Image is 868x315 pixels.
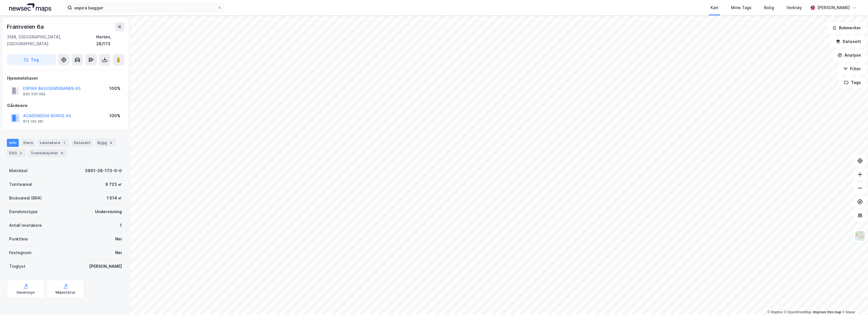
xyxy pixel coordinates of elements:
[839,77,866,88] button: Tags
[7,34,96,47] div: 3188, [GEOGRAPHIC_DATA], [GEOGRAPHIC_DATA]
[9,167,28,174] div: Matrikkel
[107,195,122,201] div: 1 514 ㎡
[7,149,26,157] div: ESG
[23,119,44,124] div: 913 192 281
[89,263,122,270] div: [PERSON_NAME]
[9,181,32,188] div: Tomteareal
[108,140,114,146] div: 4
[9,195,42,201] div: Bruksareal (BRA)
[115,236,122,242] div: Nei
[7,22,45,31] div: Framveien 6a
[96,34,124,47] div: Horten, 28/173
[120,222,122,229] div: 1
[840,288,868,315] iframe: Chat Widget
[7,139,19,147] div: Info
[9,222,42,229] div: Antall leietakere
[764,4,774,11] div: Bolig
[7,54,56,65] button: Tag
[72,3,217,12] input: Søk på adresse, matrikkel, gårdeiere, leietakere eller personer
[115,249,122,256] div: Nei
[95,208,122,215] div: Undervisning
[9,249,31,256] div: Festegrunn
[827,22,866,34] button: Bokmerker
[7,75,124,82] div: Hjemmelshaver
[85,167,122,174] div: 3901-28-173-0-0
[7,102,124,109] div: Gårdeiere
[18,150,24,156] div: 2
[28,149,67,157] div: Transaksjoner
[21,139,35,147] div: Eiere
[731,4,752,11] div: Mine Tags
[23,92,46,96] div: 830 550 682
[711,4,719,11] div: Kart
[17,290,35,295] div: Geoinnsyn
[784,310,812,314] a: OpenStreetMap
[61,140,67,146] div: 1
[9,208,38,215] div: Eiendomstype
[813,310,841,314] a: Improve this map
[855,230,865,241] img: Z
[9,236,28,242] div: Punktleie
[109,112,120,119] div: 100%
[109,85,120,92] div: 100%
[95,139,116,147] div: Bygg
[9,263,25,270] div: Tinglyst
[840,288,868,315] div: Kontrollprogram for chat
[71,139,93,147] div: Datasett
[833,50,866,61] button: Analyse
[59,150,65,156] div: 6
[105,181,122,188] div: 9 723 ㎡
[838,63,866,75] button: Filter
[787,4,802,11] div: Verktøy
[38,139,69,147] div: Leietakere
[9,3,51,12] img: logo.a4113a55bc3d86da70a041830d287a7e.svg
[817,4,850,11] div: [PERSON_NAME]
[767,310,783,314] a: Mapbox
[56,290,75,295] div: Miljøstatus
[831,36,866,47] button: Datasett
